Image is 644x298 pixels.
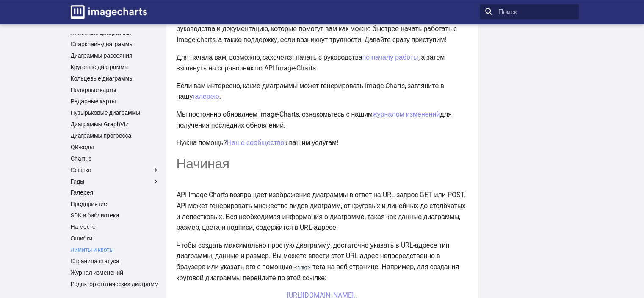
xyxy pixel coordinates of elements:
[71,86,116,93] font: Полярные карты
[67,2,150,22] a: Документация по Image-Charts
[71,155,91,162] font: Chart.js
[71,52,133,59] font: Диаграммы рассеяния
[71,144,94,150] font: QR-коды
[71,235,93,242] font: Ошибки
[71,120,160,128] a: Диаграммы GraphViz
[71,212,160,219] a: SDK и библиотеки
[71,64,129,70] font: Круговые диаграммы
[193,92,219,100] a: галерею
[71,86,160,94] a: Полярные карты
[71,41,134,47] font: Спарклайн-диаграммы
[71,189,94,196] font: Галерея
[71,269,160,276] a: Журнал изменений
[177,110,452,129] font: для получения последних обновлений.
[480,4,579,19] input: Поиск
[71,75,160,82] a: Кольцевые диаграммы
[71,121,128,128] font: Диаграммы GraphViz
[71,75,134,82] font: Кольцевые диаграммы
[284,139,338,147] font: к вашим услугам!
[71,155,160,162] a: Chart.js
[373,110,440,118] a: журналом изменений
[71,143,160,151] a: QR-коды
[71,223,160,231] a: На месте
[71,98,116,105] font: Радарные карты
[71,132,160,139] a: Диаграммы прогресса
[177,156,229,172] font: Начиная
[71,40,160,48] a: Спарклайн-диаграммы
[71,234,160,242] a: Ошибки
[177,139,227,147] font: Нужна помощь?
[71,257,160,265] a: Страница статуса
[71,109,160,117] a: Пузырьковые диаграммы
[71,167,92,173] font: Ссылка
[71,5,147,19] img: логотип
[71,246,160,253] a: Лимиты и квоты
[71,132,132,139] font: Диаграммы прогресса
[71,97,160,105] a: Радарные карты
[71,280,160,288] a: Редактор статических диаграмм
[219,92,221,100] font: .
[71,63,160,71] a: Круговые диаграммы
[177,191,466,231] font: API Image-Charts возвращает изображение диаграммы в ответ на URL-запрос GET или POST. API может г...
[362,53,418,61] a: по началу работы
[177,82,444,101] font: Если вам интересно, какие диаграммы может генерировать Image-Charts, загляните в нашу
[177,14,457,44] font: Добро пожаловать в центр разработки Image-charts. Здесь вы найдёте подробные руководства и докуме...
[177,263,459,282] font: тега на веб-странице. Например, для создания круговой диаграммы перейдите по этой ссылке:
[71,258,119,265] font: Страница статуса
[71,201,107,207] font: Предприятие
[177,241,450,271] font: Чтобы создать максимально простую диаграмму, достаточно указать в URL-адресе тип диаграммы, данны...
[227,139,285,147] a: Наше сообщество
[71,223,96,230] font: На месте
[177,53,362,61] font: Для начала вам, возможно, захочется начать с руководства
[292,263,312,271] code: <img>
[71,109,141,116] font: Пузырьковые диаграммы
[71,52,160,59] a: Диаграммы рассеяния
[71,246,114,253] font: Лимиты и квоты
[71,281,159,287] font: Редактор статических диаграмм
[71,178,85,185] font: Гиды
[71,189,160,196] a: Галерея
[71,212,119,219] font: SDK и библиотеки
[177,110,373,118] font: Мы постоянно обновляем Image-Charts, ознакомьтесь с нашим
[71,200,160,208] a: Предприятие
[71,269,124,276] font: Журнал изменений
